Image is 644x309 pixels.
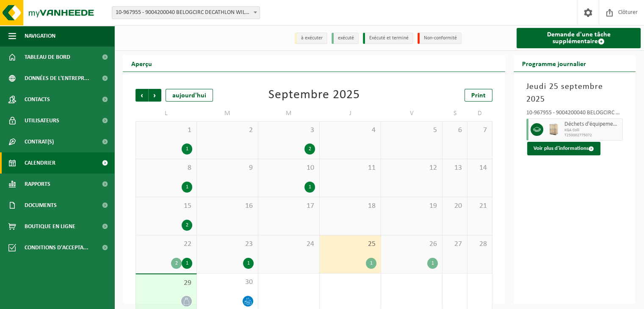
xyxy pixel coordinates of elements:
div: 1 [182,258,192,269]
span: 18 [324,201,376,211]
a: Demande d'une tâche supplémentaire [517,28,641,48]
span: Conditions d'accepta... [25,237,88,258]
span: 2 [201,126,254,135]
span: 19 [385,201,438,211]
span: 30 [201,278,254,287]
td: V [381,106,442,121]
div: 1 [182,143,192,154]
div: 1 [243,258,254,269]
span: Rapports [25,174,50,195]
span: 23 [201,240,254,249]
span: T250002775072 [564,133,620,138]
span: 9 [201,163,254,173]
span: 5 [385,126,438,135]
span: 11 [324,163,376,173]
li: à exécuter [295,33,327,44]
span: Tableau de bord [25,47,70,68]
td: L [135,106,197,121]
span: Déchets d'équipements électriques et électroniques - Sans tubes cathodiques [564,121,620,128]
img: PB-WB-1440-WDN-00-00 [547,123,560,136]
span: Print [471,92,486,99]
h2: Aperçu [123,55,160,72]
span: 10 [263,163,315,173]
span: 1 [140,126,192,135]
span: Calendrier [25,152,55,174]
span: Documents [25,195,57,216]
span: 27 [447,240,463,249]
td: J [320,106,381,121]
span: 21 [472,201,488,211]
span: 22 [140,240,192,249]
span: 10-967955 - 9004200040 BELOGCIRC DECATHLON WILLEBROEK - WILLEBROEK [112,7,260,19]
div: 1 [366,258,376,269]
div: Septembre 2025 [268,89,360,102]
span: 25 [324,240,376,249]
div: 2 [304,143,315,154]
span: 20 [447,201,463,211]
span: 12 [385,163,438,173]
span: 4 [324,126,376,135]
button: Voir plus d'informations [527,142,600,155]
div: 1 [427,258,438,269]
span: 14 [472,163,488,173]
span: 26 [385,240,438,249]
td: M [258,106,320,121]
div: 10-967955 - 9004200040 BELOGCIRC DECATHLON WILLEBROEK - WILLEBROEK [526,110,623,119]
span: Boutique en ligne [25,216,75,237]
td: S [442,106,467,121]
span: 8 [140,163,192,173]
li: Exécuté et terminé [363,33,413,44]
span: 7 [472,126,488,135]
span: Navigation [25,25,55,47]
span: 28 [472,240,488,249]
span: KGA Colli [564,128,620,133]
h2: Programme journalier [514,55,594,72]
a: Print [464,89,492,102]
span: 15 [140,201,192,211]
span: Données de l'entrepr... [25,68,89,89]
span: Utilisateurs [25,110,59,131]
td: D [467,106,492,121]
span: 6 [447,126,463,135]
span: 13 [447,163,463,173]
span: Contacts [25,89,50,110]
li: Non-conformité [417,33,462,44]
span: Précédent [135,89,148,102]
div: 2 [182,220,192,231]
span: Suivant [149,89,161,102]
span: 16 [201,201,254,211]
span: 17 [263,201,315,211]
div: aujourd'hui [166,89,213,102]
span: 3 [263,126,315,135]
span: 29 [140,279,192,288]
div: 1 [182,182,192,193]
span: 10-967955 - 9004200040 BELOGCIRC DECATHLON WILLEBROEK - WILLEBROEK [112,6,260,19]
h3: Jeudi 25 septembre 2025 [526,80,623,106]
span: 24 [263,240,315,249]
li: exécuté [332,33,359,44]
span: Contrat(s) [25,131,54,152]
div: 2 [171,258,182,269]
div: 1 [304,182,315,193]
td: M [197,106,258,121]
